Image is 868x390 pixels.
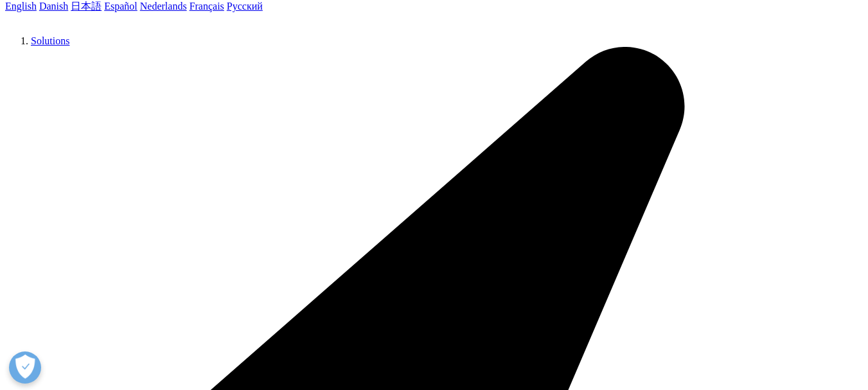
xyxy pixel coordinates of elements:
[140,1,187,12] a: Nederlands
[71,1,102,12] a: 日本語
[227,1,263,12] a: Русский
[104,1,137,12] a: Español
[9,351,41,384] button: Open Preferences
[31,35,69,46] a: Solutions
[5,1,37,12] a: English
[190,1,224,12] a: Français
[39,1,68,12] a: Danish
